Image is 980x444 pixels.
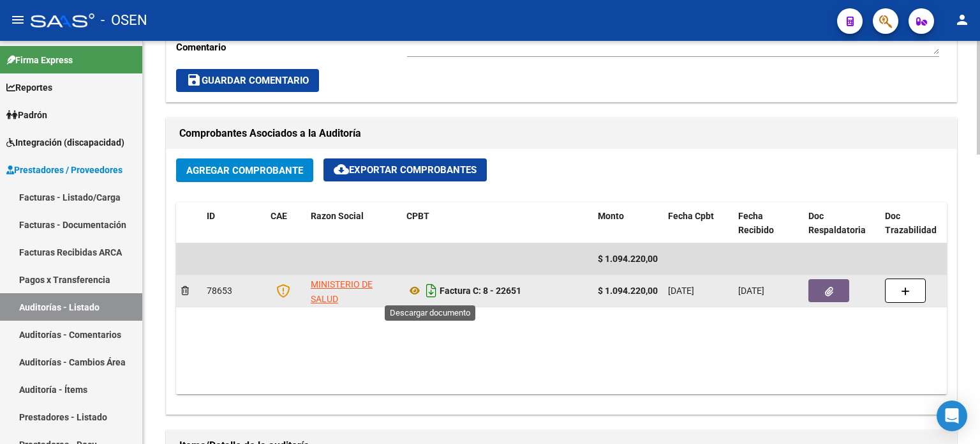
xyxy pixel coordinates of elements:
datatable-header-cell: Monto [593,203,663,245]
span: Fecha Recibido [738,211,774,236]
span: Firma Express [6,53,73,67]
h1: Comprobantes Asociados a la Auditoría [179,123,944,144]
p: Comentario [176,40,407,54]
span: Doc Trazabilidad [885,211,937,236]
button: Guardar Comentario [176,69,319,92]
strong: $ 1.094.220,00 [598,286,658,296]
span: Razon Social [311,211,364,221]
button: Agregar Comprobante [176,158,313,182]
span: 78653 [207,286,232,296]
span: Fecha Cpbt [668,211,714,221]
span: ID [207,211,215,221]
span: Agregar Comprobante [186,165,303,176]
span: Prestadores / Proveedores [6,163,122,177]
span: - OSEN [101,6,147,34]
mat-icon: menu [10,12,26,27]
datatable-header-cell: Razon Social [306,203,401,245]
span: [DATE] [738,286,764,296]
strong: Factura C: 8 - 22651 [440,286,521,296]
span: Reportes [6,80,52,95]
span: [DATE] [668,286,694,296]
datatable-header-cell: Fecha Recibido [733,203,803,245]
div: Open Intercom Messenger [937,401,967,431]
i: Descargar documento [423,280,440,301]
span: Integración (discapacidad) [6,135,124,149]
datatable-header-cell: Fecha Cpbt [663,203,733,245]
datatable-header-cell: Doc Respaldatoria [803,203,880,245]
span: Guardar Comentario [186,75,309,86]
span: Exportar Comprobantes [334,164,477,176]
span: Monto [598,211,624,221]
datatable-header-cell: ID [202,203,265,245]
datatable-header-cell: CPBT [401,203,593,245]
span: CAE [271,211,287,221]
span: MINISTERIO DE SALUD [311,279,373,304]
datatable-header-cell: CAE [265,203,306,245]
span: Doc Respaldatoria [808,211,866,236]
button: Exportar Comprobantes [323,158,487,181]
span: $ 1.094.220,00 [598,254,658,264]
mat-icon: save [186,72,202,88]
span: CPBT [406,211,429,221]
datatable-header-cell: Doc Trazabilidad [880,203,956,245]
span: Padrón [6,108,47,122]
mat-icon: person [954,12,970,27]
mat-icon: cloud_download [334,162,349,177]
